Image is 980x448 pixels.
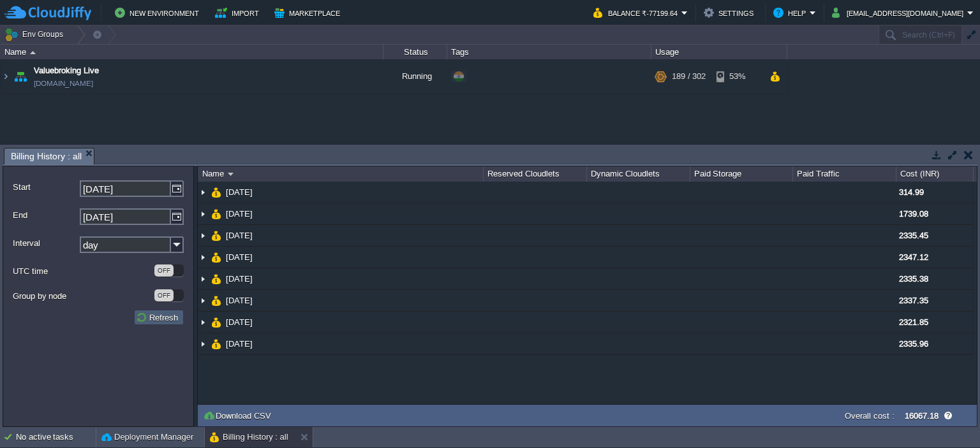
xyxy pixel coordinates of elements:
div: Paid Traffic [794,166,896,182]
div: 53% [716,59,758,94]
img: AMDAwAAAACH5BAEAAAAALAAAAAABAAEAAAICRAEAOw== [211,333,221,354]
img: CloudJiffy [4,5,91,21]
button: Env Groups [4,25,68,43]
span: 314.99 [899,187,924,197]
img: AMDAwAAAACH5BAEAAAAALAAAAAABAAEAAAICRAEAOw== [211,247,221,268]
a: [DATE] [225,208,255,219]
iframe: chat widget [926,397,967,435]
button: Balance ₹-77199.64 [593,5,681,20]
img: AMDAwAAAACH5BAEAAAAALAAAAAABAAEAAAICRAEAOw== [211,182,221,203]
a: Valuebroking Live [34,64,99,77]
div: Running [383,59,447,94]
a: [DATE] [225,252,255,263]
button: Import [215,5,263,20]
label: Start [13,180,78,194]
img: AMDAwAAAACH5BAEAAAAALAAAAAABAAEAAAICRAEAOw== [211,290,221,311]
button: Deployment Manager [101,431,193,444]
img: AMDAwAAAACH5BAEAAAAALAAAAAABAAEAAAICRAEAOw== [1,59,11,94]
img: AMDAwAAAACH5BAEAAAAALAAAAAABAAEAAAICRAEAOw== [228,173,234,176]
img: AMDAwAAAACH5BAEAAAAALAAAAAABAAEAAAICRAEAOw== [198,203,208,224]
img: AMDAwAAAACH5BAEAAAAALAAAAAABAAEAAAICRAEAOw== [198,290,208,311]
a: [DATE] [225,273,255,284]
div: Dynamic Cloudlets [588,166,690,182]
img: AMDAwAAAACH5BAEAAAAALAAAAAABAAEAAAICRAEAOw== [211,225,221,246]
label: Overall cost : [845,411,895,421]
button: Download CSV [203,410,275,421]
span: 2321.85 [899,317,928,327]
span: 2335.96 [899,339,928,349]
div: Name [1,45,383,59]
button: Help [773,5,810,20]
img: AMDAwAAAACH5BAEAAAAALAAAAAABAAEAAAICRAEAOw== [198,268,208,289]
div: Usage [652,45,787,59]
button: Settings [704,5,757,20]
img: AMDAwAAAACH5BAEAAAAALAAAAAABAAEAAAICRAEAOw== [211,203,221,224]
label: End [13,208,78,222]
a: [DATE] [225,230,255,241]
img: AMDAwAAAACH5BAEAAAAALAAAAAABAAEAAAICRAEAOw== [198,333,208,354]
a: [DATE] [225,338,255,349]
span: 2335.45 [899,231,928,240]
div: Name [199,166,483,182]
img: AMDAwAAAACH5BAEAAAAALAAAAAABAAEAAAICRAEAOw== [198,247,208,268]
button: Marketplace [274,5,344,20]
label: Interval [13,236,78,250]
button: Billing History : all [210,431,288,444]
img: AMDAwAAAACH5BAEAAAAALAAAAAABAAEAAAICRAEAOw== [211,312,221,333]
img: AMDAwAAAACH5BAEAAAAALAAAAAABAAEAAAICRAEAOw== [198,225,208,246]
span: 2347.12 [899,252,928,262]
div: Status [384,45,447,59]
span: 2335.38 [899,274,928,284]
img: AMDAwAAAACH5BAEAAAAALAAAAAABAAEAAAICRAEAOw== [30,51,36,54]
label: 16067.18 [905,411,939,421]
div: Tags [448,45,651,59]
img: AMDAwAAAACH5BAEAAAAALAAAAAABAAEAAAICRAEAOw== [198,182,208,203]
a: [DATE] [225,187,255,198]
img: AMDAwAAAACH5BAEAAAAALAAAAAABAAEAAAICRAEAOw== [11,59,29,94]
span: 2337.35 [899,296,928,305]
a: [DATE] [225,317,255,328]
span: 1739.08 [899,209,928,219]
div: OFF [154,289,174,301]
div: 189 / 302 [672,59,706,94]
button: Refresh [136,312,182,323]
div: Reserved Cloudlets [484,166,586,182]
a: [DATE] [225,295,255,306]
span: Billing History : all [11,148,82,164]
div: OFF [154,264,174,277]
div: Cost (INR) [897,166,973,182]
label: Group by node [13,289,153,303]
div: No active tasks [16,427,96,447]
a: [DOMAIN_NAME] [34,77,93,90]
div: Paid Storage [691,166,793,182]
img: AMDAwAAAACH5BAEAAAAALAAAAAABAAEAAAICRAEAOw== [198,312,208,333]
button: [EMAIL_ADDRESS][DOMAIN_NAME] [832,5,967,20]
label: UTC time [13,264,153,278]
button: New Environment [115,5,203,20]
img: AMDAwAAAACH5BAEAAAAALAAAAAABAAEAAAICRAEAOw== [211,268,221,289]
